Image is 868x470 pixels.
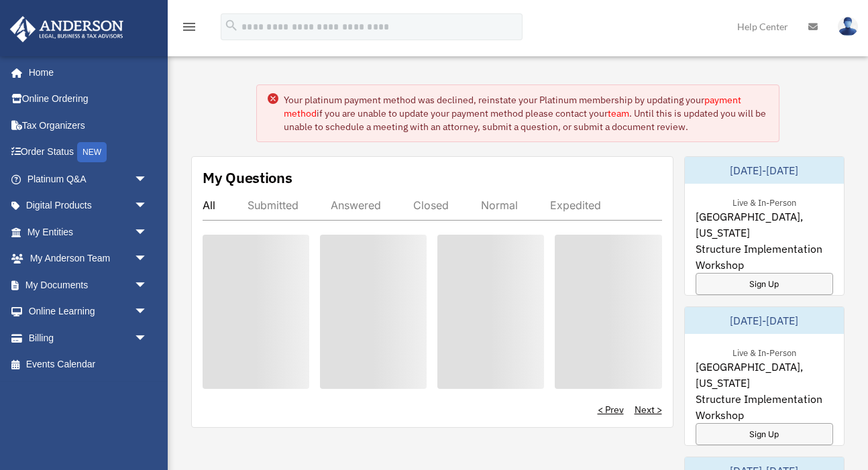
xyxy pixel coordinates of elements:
div: [DATE]-[DATE] [685,307,845,334]
a: menu [181,23,197,35]
div: Expedited [550,198,601,212]
a: Digital Productsarrow_drop_down [9,192,168,219]
div: NEW [77,142,107,162]
a: Billingarrow_drop_down [9,325,168,351]
div: Normal [481,198,518,212]
div: Live & In-Person [722,194,807,209]
a: Platinum Q&Aarrow_drop_down [9,166,168,192]
a: My Anderson Teamarrow_drop_down [9,245,168,272]
a: My Documentsarrow_drop_down [9,272,168,298]
div: All [203,198,215,212]
img: Anderson Advisors Platinum Portal [6,16,127,42]
div: Closed [413,198,449,212]
span: arrow_drop_down [134,245,161,273]
a: Tax Organizers [9,112,168,139]
a: Events Calendar [9,351,168,378]
span: [GEOGRAPHIC_DATA], [US_STATE] [696,209,834,241]
a: My Entitiesarrow_drop_down [9,219,168,245]
div: Submitted [248,198,299,212]
img: User Pic [838,17,858,36]
a: Home [9,59,161,86]
span: arrow_drop_down [134,219,161,246]
span: Structure Implementation Workshop [696,241,834,273]
span: arrow_drop_down [134,272,161,299]
i: menu [181,19,197,35]
a: Sign Up [696,273,834,295]
a: Online Ordering [9,86,168,113]
a: Sign Up [696,423,834,445]
a: payment method [284,94,741,119]
a: team [608,107,629,119]
span: arrow_drop_down [134,192,161,220]
span: arrow_drop_down [134,298,161,326]
div: [DATE]-[DATE] [685,157,845,184]
a: Online Learningarrow_drop_down [9,298,168,325]
a: Order StatusNEW [9,139,168,166]
span: arrow_drop_down [134,325,161,352]
span: Structure Implementation Workshop [696,391,834,423]
span: [GEOGRAPHIC_DATA], [US_STATE] [696,359,834,391]
div: My Questions [203,168,292,188]
span: arrow_drop_down [134,166,161,193]
div: Answered [331,198,381,212]
a: < Prev [598,403,624,416]
a: Next > [635,403,662,416]
div: Live & In-Person [722,345,807,359]
div: Your platinum payment method was declined, reinstate your Platinum membership by updating your if... [284,93,767,133]
i: search [224,18,239,33]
